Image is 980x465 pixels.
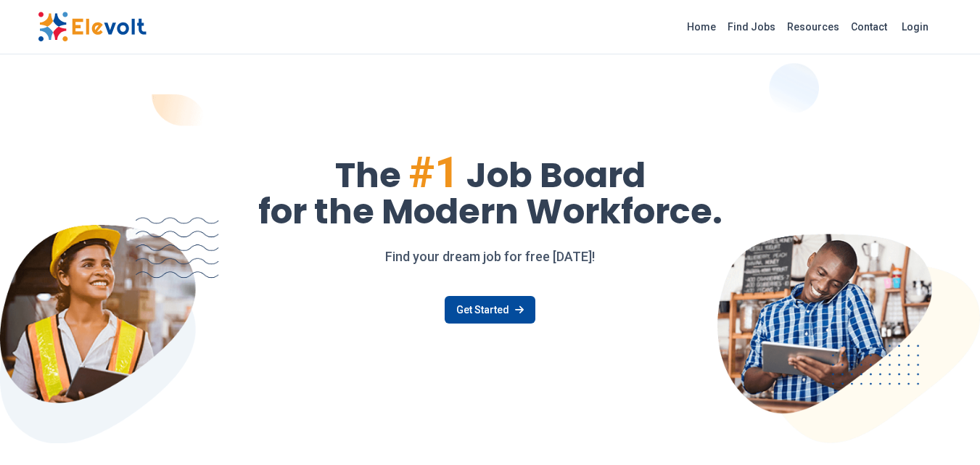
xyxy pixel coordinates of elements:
a: Resources [781,15,845,38]
p: Find your dream job for free [DATE]! [38,247,943,267]
h1: The Job Board for the Modern Workforce. [38,151,943,229]
img: Elevolt [38,12,147,42]
iframe: Chat Widget [907,395,980,465]
a: Find Jobs [722,15,781,38]
a: Get Started [445,296,535,324]
a: Login [893,12,937,41]
a: Contact [845,15,893,38]
a: Home [681,15,722,38]
span: #1 [408,147,459,198]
